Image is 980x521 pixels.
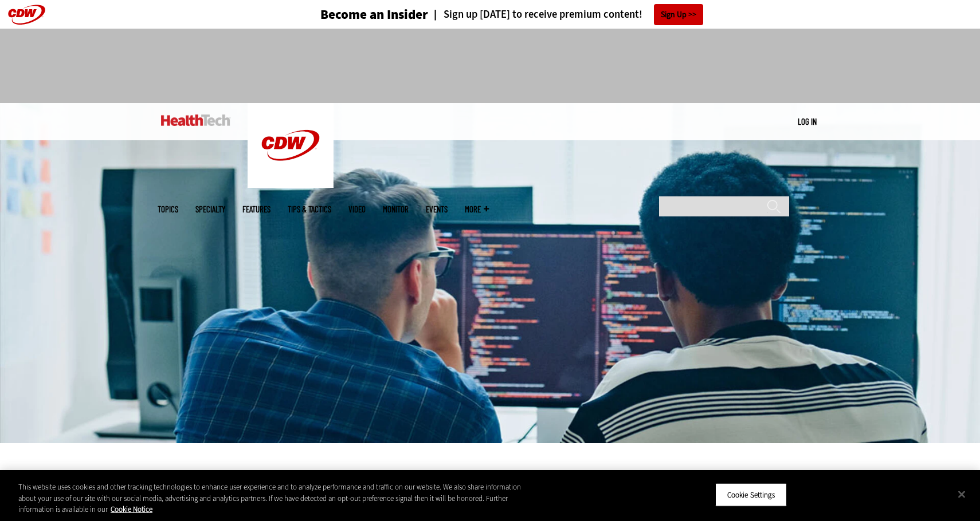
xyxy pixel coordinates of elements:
[621,469,793,483] h3: Latest Articles
[465,205,489,214] span: More
[161,115,230,126] img: Home
[383,205,409,214] a: MonITor
[288,205,331,214] a: Tips & Tactics
[158,205,178,214] span: Topics
[195,205,225,214] span: Specialty
[111,504,152,514] a: More information about your privacy
[320,8,428,21] h3: Become an Insider
[654,4,703,25] a: Sign Up
[248,103,334,188] img: Home
[949,481,974,507] button: Close
[426,205,448,214] a: Events
[281,40,699,92] iframe: advertisement
[18,481,539,515] div: This website uses cookies and other tracking technologies to enhance user experience and to analy...
[277,8,428,21] a: Become an Insider
[248,179,334,191] a: CDW
[242,205,271,214] a: Features
[428,9,642,20] a: Sign up [DATE] to receive premium content!
[715,483,787,507] button: Cookie Settings
[348,205,366,214] a: Video
[798,116,817,128] div: User menu
[798,116,817,127] a: Log in
[175,469,591,478] div: »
